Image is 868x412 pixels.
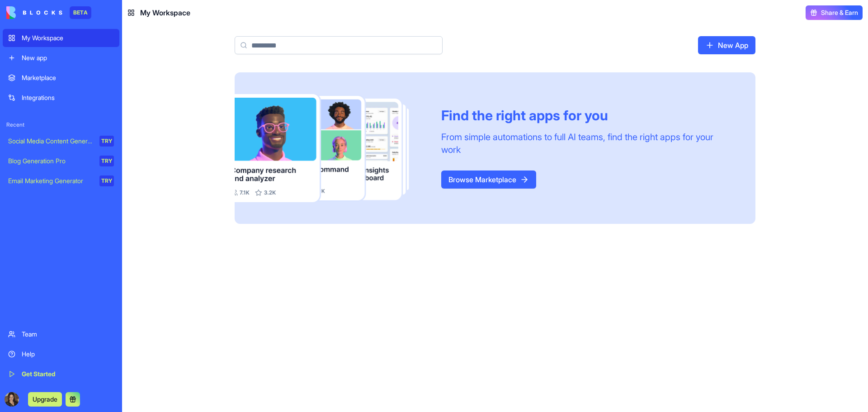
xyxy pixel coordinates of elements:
div: Team [22,330,114,339]
div: Help [22,350,114,359]
button: Share & Earn [806,5,863,20]
span: My Workspace [140,7,190,18]
div: Find the right apps for you [441,107,734,123]
img: Frame_181_egmpey.png [235,94,427,202]
a: Marketplace [3,69,119,87]
div: Blog Generation Pro [8,156,93,166]
a: Email Marketing GeneratorTRY [3,172,119,190]
a: Browse Marketplace [441,170,536,189]
div: Social Media Content Generator [8,137,93,146]
div: Get Started [22,369,114,379]
img: ACg8ocKiMC7oz2-cm9m-FETMLBDD6JS6WXt6LJDmmPCqQ7qy09ZWmNVF=s96-c [5,392,19,407]
a: BETA [6,6,91,19]
span: Recent [3,121,119,128]
img: logo [6,6,62,19]
a: New app [3,49,119,67]
a: Help [3,345,119,363]
div: TRY [99,175,114,186]
div: My Workspace [22,33,114,43]
a: Social Media Content GeneratorTRY [3,132,119,150]
div: TRY [99,136,114,147]
div: Email Marketing Generator [8,176,93,185]
div: BETA [70,6,91,19]
div: Integrations [22,93,114,102]
a: Integrations [3,89,119,107]
a: My Workspace [3,29,119,47]
span: Share & Earn [821,8,858,17]
div: Marketplace [22,73,114,82]
button: Upgrade [28,392,62,407]
div: From simple automations to full AI teams, find the right apps for your work [441,131,734,156]
a: Blog Generation ProTRY [3,152,119,170]
a: Get Started [3,365,119,383]
div: New app [22,53,114,62]
a: New App [698,36,755,54]
a: Upgrade [28,394,62,403]
div: TRY [99,156,114,166]
a: Team [3,325,119,343]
